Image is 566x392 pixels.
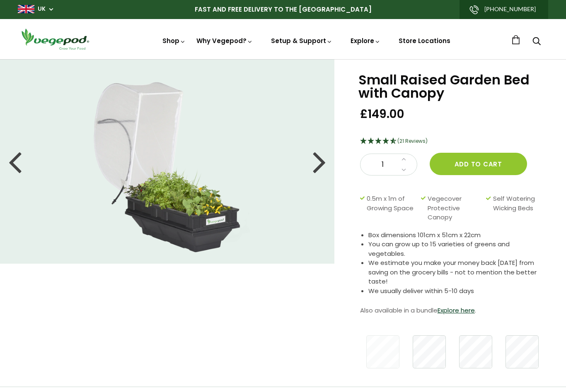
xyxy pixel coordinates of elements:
[351,36,380,45] a: Explore
[196,36,253,45] a: Why Vegepod?
[430,153,527,175] button: Add to cart
[18,5,34,13] img: gb_large.png
[397,137,428,144] span: (21 Reviews)
[367,194,416,222] span: 0.5m x 1m of Growing Space
[358,73,545,100] h1: Small Raised Garden Bed with Canopy
[360,106,404,122] span: £149.00
[360,136,545,147] div: 4.71 Stars - 21 Reviews
[399,36,450,45] a: Store Locations
[369,159,397,170] span: 1
[368,258,545,286] li: We estimate you make your money back [DATE] from saving on the grocery bills - not to mention the...
[532,38,541,46] a: Search
[399,154,409,165] a: Increase quantity by 1
[38,5,46,13] a: UK
[18,27,92,51] img: Vegepod
[368,286,545,296] li: We usually deliver within 5-10 days
[271,36,332,45] a: Setup & Support
[368,240,545,258] li: You can grow up to 15 varieties of greens and vegetables.
[438,306,475,315] a: Explore here
[368,231,545,240] li: Box dimensions 101cm x 51cm x 22cm
[162,36,186,45] a: Shop
[360,304,545,317] p: Also available in a bundle .
[493,194,541,222] span: Self Watering Wicking Beds
[399,165,409,176] a: Decrease quantity by 1
[78,68,256,255] img: Small Raised Garden Bed with Canopy
[428,194,482,222] span: Vegecover Protective Canopy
